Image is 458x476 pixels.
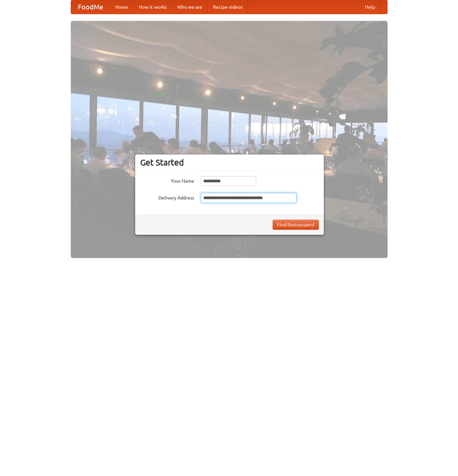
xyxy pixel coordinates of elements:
label: Your Name [140,176,194,184]
a: How it works [133,0,172,14]
label: Delivery Address [140,193,194,201]
a: Who we are [172,0,208,14]
h3: Get Started [140,157,319,168]
button: Find Restaurants! [273,220,319,230]
a: Help [360,0,380,14]
a: Home [110,0,133,14]
a: FoodMe [71,0,110,14]
a: Recipe videos [208,0,248,14]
